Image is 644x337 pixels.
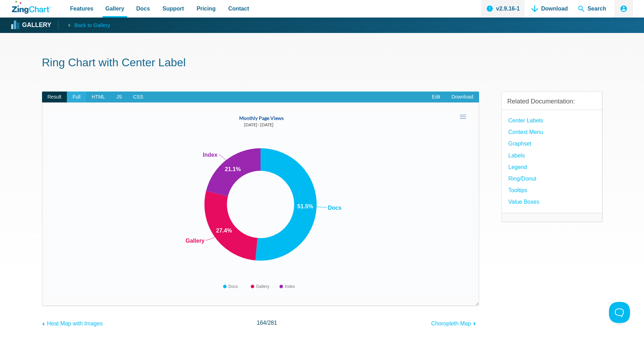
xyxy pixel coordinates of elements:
[508,116,543,125] a: Center Labels
[70,4,94,13] span: Features
[42,92,67,103] span: Result
[507,97,596,106] h3: Related Documentation:
[508,186,527,195] a: Tooltips
[86,92,111,103] span: HTML
[508,139,532,148] a: Graphset
[42,55,602,71] h1: Ring Chart with Center Label
[257,320,266,326] span: 164
[67,92,86,103] span: Full
[127,92,149,103] span: CSS
[47,321,103,326] span: Heat Map with Images
[105,4,124,13] span: Gallery
[196,4,215,13] span: Pricing
[136,4,150,13] span: Docs
[111,92,127,103] span: JS
[609,302,630,323] iframe: Toggle Customer Support
[162,4,184,13] span: Support
[431,321,471,326] span: Choropleth Map
[268,320,277,326] span: 281
[58,20,110,30] a: Back to Gallery
[508,174,536,183] a: Ring/Donut
[12,1,51,14] a: ZingChart Logo. Click to return to the homepage
[426,92,446,103] a: Edit
[12,20,51,31] a: Gallery
[508,151,525,160] a: Labels
[74,21,110,30] span: Back to Gallery
[42,317,103,328] a: Heat Map with Images
[257,318,277,328] span: /
[22,22,51,28] strong: Gallery
[446,92,479,103] a: Download
[508,127,543,137] a: Context Menu
[228,4,249,13] span: Contact
[508,197,540,207] a: Value Boxes
[508,162,527,172] a: Legend
[431,317,479,328] a: Choropleth Map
